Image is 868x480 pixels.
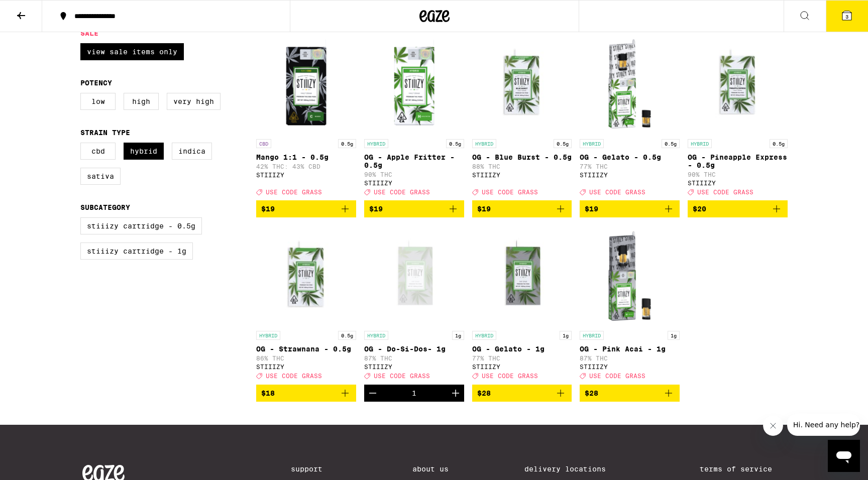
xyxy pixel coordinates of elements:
p: HYBRID [364,139,388,148]
p: 0.5g [662,139,680,148]
p: 87% THC [580,355,680,362]
p: 1g [452,331,464,340]
label: CBD [80,143,116,160]
p: 88% THC [472,163,572,170]
a: Open page for OG - Pineapple Express - 0.5g from STIIIZY [688,34,788,200]
p: OG - Apple Fritter - 0.5g [364,153,464,169]
a: Terms of Service [700,465,786,473]
p: 90% THC [364,171,464,178]
p: 0.5g [554,139,572,148]
span: USE CODE GRASS [589,373,645,380]
p: 86% THC [256,355,356,362]
img: STIIIZY - OG - Apple Fritter - 0.5g [364,34,464,134]
span: $28 [585,389,598,397]
a: Open page for OG - Strawnana - 0.5g from STIIIZY [256,225,356,384]
p: HYBRID [580,139,604,148]
legend: Subcategory [80,203,130,211]
a: Open page for OG - Gelato - 0.5g from STIIIZY [580,34,680,200]
button: Increment [447,385,464,402]
p: CBD [256,139,271,148]
div: STIIIZY [472,364,572,370]
p: OG - Gelato - 1g [472,345,572,353]
label: Very High [167,93,221,110]
iframe: Close message [763,416,783,436]
span: USE CODE GRASS [482,189,538,195]
span: USE CODE GRASS [697,189,753,195]
span: 3 [845,14,848,20]
div: STIIIZY [580,172,680,178]
label: Sativa [80,168,121,185]
label: STIIIZY Cartridge - 0.5g [80,217,202,234]
p: 0.5g [446,139,464,148]
a: Delivery Locations [524,465,624,473]
button: Add to bag [580,385,680,402]
p: 90% THC [688,171,788,178]
img: STIIIZY - OG - Gelato - 0.5g [580,34,680,134]
img: STIIIZY - OG - Strawnana - 0.5g [256,225,356,326]
a: Open page for OG - Gelato - 1g from STIIIZY [472,225,572,384]
span: $19 [477,205,491,213]
button: Add to bag [688,200,788,217]
span: USE CODE GRASS [589,189,645,195]
span: USE CODE GRASS [482,373,538,380]
label: Indica [172,143,212,160]
label: High [124,93,159,110]
div: STIIIZY [688,180,788,186]
label: Low [80,93,116,110]
p: 77% THC [472,355,572,362]
button: Add to bag [472,385,572,402]
button: Add to bag [580,200,680,217]
p: 1g [668,331,680,340]
p: Mango 1:1 - 0.5g [256,153,356,161]
iframe: Message from company [787,414,860,436]
span: USE CODE GRASS [374,189,430,195]
span: USE CODE GRASS [374,373,430,380]
p: HYBRID [256,331,280,340]
a: Open page for Mango 1:1 - 0.5g from STIIIZY [256,34,356,200]
iframe: Button to launch messaging window [828,440,860,472]
img: STIIIZY - OG - Blue Burst - 0.5g [472,34,572,134]
span: USE CODE GRASS [266,373,322,380]
button: 3 [826,1,868,32]
p: OG - Strawnana - 0.5g [256,345,356,353]
div: STIIIZY [472,172,572,178]
p: 0.5g [338,331,356,340]
a: Open page for OG - Pink Acai - 1g from STIIIZY [580,225,680,384]
p: HYBRID [688,139,712,148]
button: Add to bag [472,200,572,217]
p: 1g [560,331,572,340]
p: 87% THC [364,355,464,362]
div: STIIIZY [256,172,356,178]
p: 0.5g [770,139,788,148]
p: HYBRID [472,139,496,148]
label: Hybrid [124,143,164,160]
span: $18 [261,389,275,397]
span: $19 [261,205,275,213]
p: OG - Pineapple Express - 0.5g [688,153,788,169]
p: HYBRID [580,331,604,340]
span: $19 [585,205,598,213]
div: STIIIZY [580,364,680,370]
legend: Strain Type [80,129,130,137]
legend: Sale [80,29,98,37]
img: STIIIZY - Mango 1:1 - 0.5g [256,34,356,134]
p: OG - Do-Si-Dos- 1g [364,345,464,353]
div: STIIIZY [364,180,464,186]
img: STIIIZY - OG - Pink Acai - 1g [580,225,680,326]
span: $19 [369,205,383,213]
legend: Potency [80,79,112,87]
p: OG - Gelato - 0.5g [580,153,680,161]
a: Open page for OG - Apple Fritter - 0.5g from STIIIZY [364,34,464,200]
label: View Sale Items Only [80,43,184,60]
a: Open page for OG - Do-Si-Dos- 1g from STIIIZY [364,225,464,384]
a: Support [291,465,336,473]
span: $20 [693,205,706,213]
p: 42% THC: 43% CBD [256,163,356,170]
p: 0.5g [338,139,356,148]
p: OG - Blue Burst - 0.5g [472,153,572,161]
span: USE CODE GRASS [266,189,322,195]
p: HYBRID [364,331,388,340]
button: Add to bag [256,200,356,217]
img: STIIIZY - OG - Pineapple Express - 0.5g [688,34,788,134]
a: About Us [412,465,449,473]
